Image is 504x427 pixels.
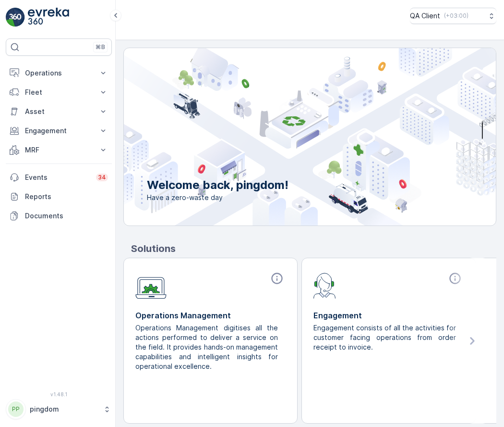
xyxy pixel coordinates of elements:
[25,107,93,116] p: Asset
[6,391,112,397] span: v 1.48.1
[81,48,496,226] img: city illustration
[6,168,112,187] a: Events34
[6,8,25,27] img: logo
[135,272,167,299] img: module-icon
[6,206,112,226] a: Documents
[6,83,112,102] button: Fleet
[6,187,112,206] a: Reports
[6,121,112,140] button: Engagement
[25,192,108,201] p: Reports
[6,140,112,160] button: MRF
[98,174,106,181] p: 34
[135,323,278,371] p: Operations Management digitises all the actions performed to deliver a service on the field. It p...
[8,402,24,417] div: PP
[28,8,69,27] img: logo_light-DOdMpM7g.png
[131,241,496,256] p: Solutions
[25,145,93,155] p: MRF
[147,177,288,193] p: Welcome back, pingdom!
[313,272,336,299] img: module-icon
[6,399,112,419] button: PPpingdom
[25,173,90,182] p: Events
[410,8,496,24] button: QA Client(+03:00)
[6,63,112,83] button: Operations
[410,11,440,21] p: QA Client
[6,102,112,121] button: Asset
[135,310,286,321] p: Operations Management
[25,126,93,136] p: Engagement
[444,12,468,20] p: ( +03:00 )
[96,43,105,51] p: ⌘B
[25,211,108,221] p: Documents
[25,88,93,97] p: Fleet
[30,404,98,414] p: pingdom
[147,193,288,202] span: Have a zero-waste day
[313,323,456,352] p: Engagement consists of all the activities for customer facing operations from order receipt to in...
[313,310,464,321] p: Engagement
[25,68,93,78] p: Operations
